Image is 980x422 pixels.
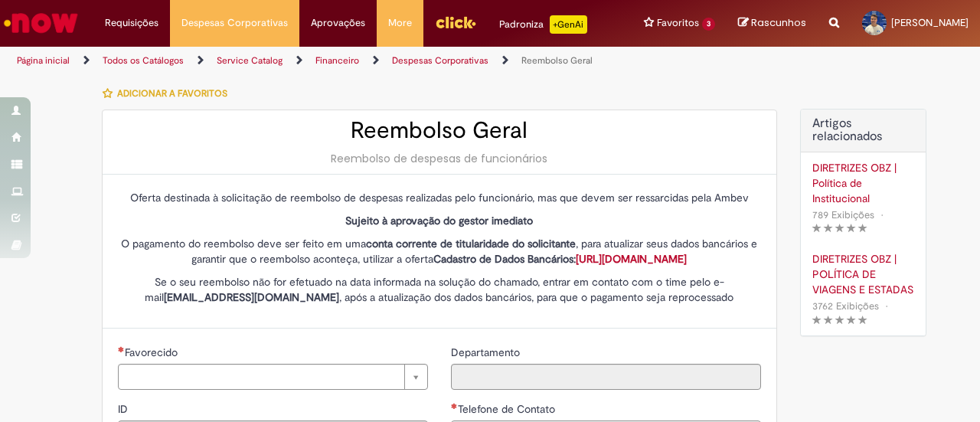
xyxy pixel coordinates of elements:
[882,296,891,316] span: •
[105,15,158,31] span: Requisições
[451,345,523,360] label: Somente leitura - Departamento
[812,208,874,221] span: 789 Exibições
[118,401,131,417] label: Somente leitura - ID
[877,204,887,225] span: •
[345,214,533,227] strong: Sujeito à aprovação do gestor imediato
[118,402,131,416] span: Somente leitura - ID
[164,290,339,304] strong: [EMAIL_ADDRESS][DOMAIN_NAME]
[738,16,806,31] a: Rascunhos
[103,54,184,67] a: Todos os Catálogos
[118,236,761,267] p: O pagamento do reembolso deve ser feito em uma , para atualizar seus dados bancários e garantir q...
[217,54,283,67] a: Service Catalog
[812,117,914,144] h3: Artigos relacionados
[118,274,761,305] p: Se o seu reembolso não for efetuado na data informada na solução do chamado, entrar em contato co...
[118,190,761,205] p: Oferta destinada à solicitação de reembolso de despesas realizadas pelo funcionário, mas que deve...
[458,402,558,416] span: Telefone de Contato
[451,345,523,359] span: Somente leitura - Departamento
[181,15,288,31] span: Despesas Corporativas
[499,15,587,34] div: Padroniza
[451,403,458,409] span: Obrigatório Preenchido
[125,345,181,359] span: Necessários - Favorecido
[388,15,412,31] span: More
[17,54,70,67] a: Página inicial
[315,54,359,67] a: Financeiro
[11,47,642,75] ul: Trilhas de página
[311,15,365,31] span: Aprovações
[521,54,593,67] a: Reembolso Geral
[118,151,761,166] div: Reembolso de despesas de funcionários
[102,77,236,110] button: Adicionar a Favoritos
[451,364,761,390] input: Departamento
[751,15,806,30] span: Rascunhos
[117,87,227,100] span: Adicionar a Favoritos
[392,54,488,67] a: Despesas Corporativas
[812,251,914,297] a: DIRETRIZES OBZ | POLÍTICA DE VIAGENS E ESTADAS
[550,15,587,34] p: +GenAi
[812,299,879,312] span: 3762 Exibições
[435,11,476,34] img: click_logo_yellow_360x200.png
[118,346,125,352] span: Necessários
[657,15,699,31] span: Favoritos
[118,364,428,390] a: Limpar campo Favorecido
[118,118,761,143] h2: Reembolso Geral
[366,237,576,250] strong: conta corrente de titularidade do solicitante
[576,252,687,266] a: [URL][DOMAIN_NAME]
[812,160,914,206] a: DIRETRIZES OBZ | Política de Institucional
[433,252,687,266] strong: Cadastro de Dados Bancários:
[2,8,80,38] img: ServiceNow
[702,18,715,31] span: 3
[891,16,969,29] span: [PERSON_NAME]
